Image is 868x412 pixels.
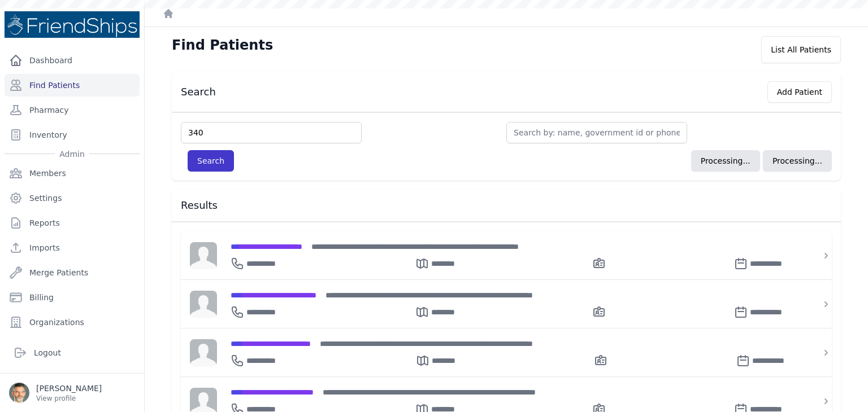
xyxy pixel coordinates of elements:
button: Search [188,150,234,172]
a: Settings [5,187,140,209]
a: Dashboard [5,49,140,72]
img: person-242608b1a05df3501eefc295dc1bc67a.jpg [190,291,217,318]
a: Pharmacy [5,99,140,121]
span: Admin [55,148,89,160]
h3: Search [181,85,216,99]
img: person-242608b1a05df3501eefc295dc1bc67a.jpg [190,242,217,269]
p: [PERSON_NAME] [36,383,102,394]
button: Add Patient [767,81,832,103]
div: List All Patients [761,36,841,63]
h3: Results [181,199,832,212]
img: person-242608b1a05df3501eefc295dc1bc67a.jpg [190,339,217,366]
h1: Find Patients [172,36,273,54]
a: [PERSON_NAME] View profile [9,383,135,403]
a: Logout [9,341,135,364]
a: Merge Patients [5,261,140,284]
a: Billing [5,286,140,309]
input: Find by: id [181,122,362,143]
button: Processing... [691,150,760,172]
a: Inventory [5,124,140,146]
a: Reports [5,212,140,234]
a: Members [5,162,140,185]
img: Medical Missions EMR [5,11,140,38]
button: Processing... [763,150,832,172]
a: Imports [5,236,140,259]
p: View profile [36,394,102,403]
input: Search by: name, government id or phone [506,122,687,143]
a: Find Patients [5,74,140,97]
a: Organizations [5,311,140,334]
